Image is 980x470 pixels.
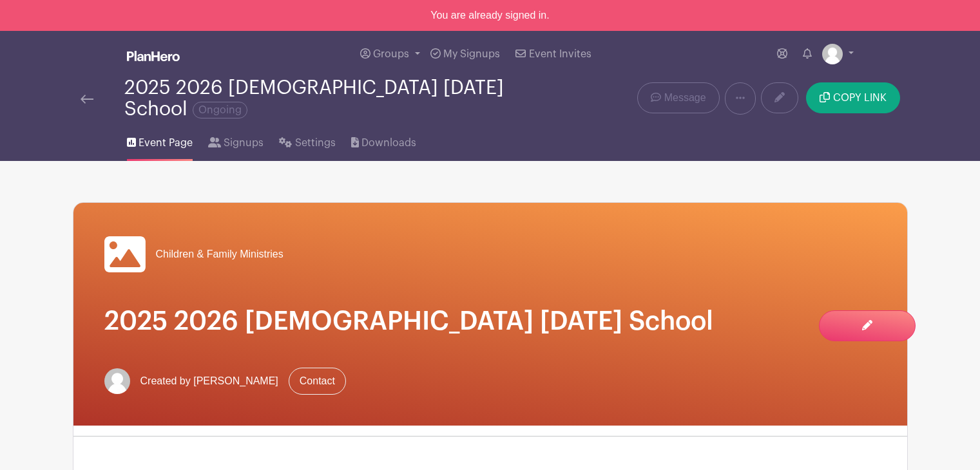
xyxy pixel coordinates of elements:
[361,135,416,151] span: Downloads
[279,120,335,161] a: Settings
[127,120,193,161] a: Event Page
[208,120,264,161] a: Signups
[637,82,719,113] a: Message
[104,368,130,394] img: default-ce2991bfa6775e67f084385cd625a349d9dcbb7a52a09fb2fda1e96e2d18dcdb.png
[124,77,542,120] div: 2025 2026 [DEMOGRAPHIC_DATA] [DATE] School
[224,135,264,151] span: Signups
[127,51,180,61] img: logo_white-6c42ec7e38ccf1d336a20a19083b03d10ae64f83f12c07503d8b9e83406b4c7d.svg
[81,95,93,104] img: back-arrow-29a5d9b10d5bd6ae65dc969a981735edf675c4d7a1fe02e03b50dbd4ba3cdb55.svg
[104,306,876,337] h1: 2025 2026 [DEMOGRAPHIC_DATA] [DATE] School
[289,368,346,395] a: Contact
[529,49,591,59] span: Event Invites
[139,135,193,151] span: Event Page
[664,90,706,106] span: Message
[193,102,247,118] span: Ongoing
[373,49,409,59] span: Groups
[425,31,505,77] a: My Signups
[806,82,899,113] button: COPY LINK
[295,135,336,151] span: Settings
[140,373,278,389] span: Created by [PERSON_NAME]
[822,44,843,64] img: default-ce2991bfa6775e67f084385cd625a349d9dcbb7a52a09fb2fda1e96e2d18dcdb.png
[355,31,425,77] a: Groups
[443,49,500,59] span: My Signups
[156,247,283,262] span: Children & Family Ministries
[833,93,887,103] span: COPY LINK
[510,31,596,77] a: Event Invites
[351,120,416,161] a: Downloads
